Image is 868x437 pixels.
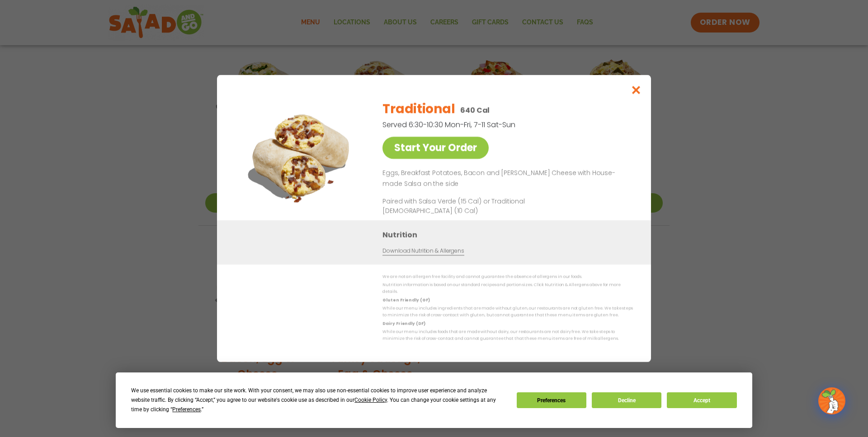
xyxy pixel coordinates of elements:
div: Cookie Consent Prompt [116,372,752,428]
a: Start Your Order [382,137,489,159]
h3: Nutrition [382,229,637,241]
button: Close modal [622,75,651,105]
p: Eggs, Breakfast Potatoes, Bacon and [PERSON_NAME] Cheese with House-made Salsa on the side [382,168,629,190]
p: Served 6:30-10:30 Mon-Fri, 7-11 Sat-Sun [382,119,586,130]
button: Accept [667,392,736,408]
p: While our menu includes foods that are made without dairy, our restaurants are not dairy free. We... [382,329,633,343]
button: Decline [592,392,661,408]
p: Nutrition information is based on our standard recipes and portion sizes. Click Nutrition & Aller... [382,282,633,296]
span: Cookie Policy [354,397,387,403]
p: We are not an allergen free facility and cannot guarantee the absence of allergens in our foods. [382,274,633,280]
h2: Traditional [382,100,455,119]
img: Featured product photo for Traditional [237,93,364,220]
a: Download Nutrition & Allergens [382,247,464,256]
span: Preferences [172,406,201,413]
p: 640 Cal [460,105,490,116]
p: While our menu includes ingredients that are made without gluten, our restaurants are not gluten ... [382,305,633,319]
img: wpChatIcon [819,388,844,414]
strong: Gluten Friendly (GF) [382,298,429,303]
strong: Dairy Friendly (DF) [382,321,425,326]
p: Paired with Salsa Verde (15 Cal) or Traditional [DEMOGRAPHIC_DATA] (10 Cal) [382,197,550,216]
button: Preferences [517,392,586,408]
div: We use essential cookies to make our site work. With your consent, we may also use non-essential ... [131,386,505,414]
